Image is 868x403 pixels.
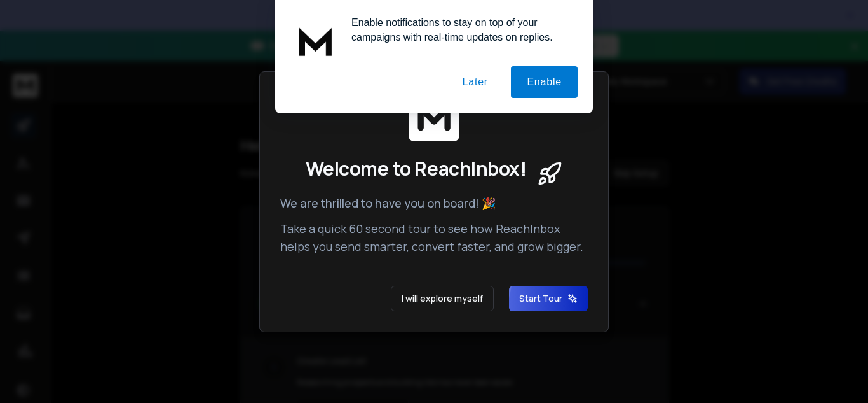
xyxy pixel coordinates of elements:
div: Enable notifications to stay on top of your campaigns with real-time updates on replies. [341,15,578,45]
button: I will explore myself [391,286,494,311]
button: Enable [511,66,578,98]
p: Take a quick 60 second tour to see how ReachInbox helps you send smarter, convert faster, and gro... [280,220,588,255]
span: Start Tour [519,292,578,305]
img: notification icon [290,15,341,66]
span: Welcome to ReachInbox! [306,157,526,180]
p: We are thrilled to have you on board! 🎉 [280,194,588,212]
button: Start Tour [509,286,588,311]
button: Later [446,66,503,98]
